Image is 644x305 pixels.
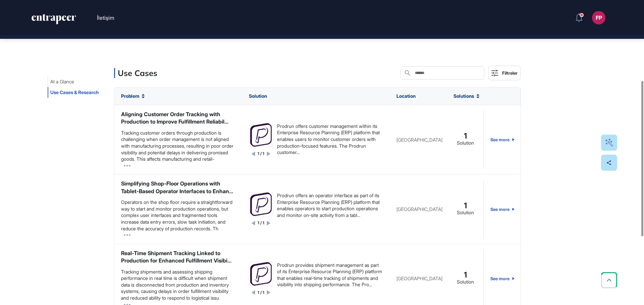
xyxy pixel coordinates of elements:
div: [GEOGRAPHIC_DATA] [396,137,440,142]
img: image [249,193,273,216]
a: image [249,192,273,216]
span: Location [396,93,416,99]
img: image [249,262,273,286]
div: Filtreler [502,70,518,76]
div: Solution [457,140,474,146]
span: Use Cases & Research [50,90,99,95]
img: image [249,123,273,147]
span: 1 [464,272,467,278]
span: At a Glance [50,79,74,84]
div: Prodrun offers an operator interface as part of its Enterprise Resource Planning (ERP) platform t... [277,192,383,218]
span: 1 [464,203,467,209]
div: Simplifying Shop-Floor Operations with Tablet-Based Operator Interfaces to Enhan... [121,180,235,195]
a: See more [490,110,515,169]
span: Problem [121,93,139,99]
div: Operators on the shop floor require a straightforward way to start and monitor production operati... [121,199,235,232]
div: 1 / 1 [258,290,264,296]
button: At a Glance [48,76,77,87]
a: image [249,262,273,286]
div: [GEOGRAPHIC_DATA] [396,207,440,212]
span: Solutions [453,93,474,99]
button: Use Cases & Research [48,87,101,98]
button: İletişim [97,13,114,22]
button: FP [592,11,605,24]
div: 1 / 1 [258,151,264,157]
span: 1 [464,133,467,139]
a: entrapeer-logo [31,14,77,27]
button: Filtreler [488,66,521,80]
div: Aligning Customer Order Tracking with Production to Improve Fulfillment Reliabil... [121,110,235,126]
div: Prodrun provides shipment management as part of its Enterprise Resource Planning (ERP) platform t... [277,262,383,288]
div: Solution [457,279,474,285]
div: 1 / 1 [258,220,264,226]
div: Solution [457,210,474,216]
div: Tracking shipments and assessing shipping performance in real time is difficult when shipment dat... [121,269,235,301]
a: See more [490,180,515,238]
div: [GEOGRAPHIC_DATA] [396,276,440,281]
span: Solution [249,93,267,99]
div: Prodrun offers customer management within its Enterprise Resource Planning (ERP) platform that en... [277,123,383,156]
h3: Use Cases [118,68,157,78]
div: Real-Time Shipment Tracking Linked to Production for Enhanced Fulfillment Visibi... [121,249,235,264]
a: image [249,123,273,147]
div: Tracking customer orders through production is challenging when order management is not aligned w... [121,130,235,162]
